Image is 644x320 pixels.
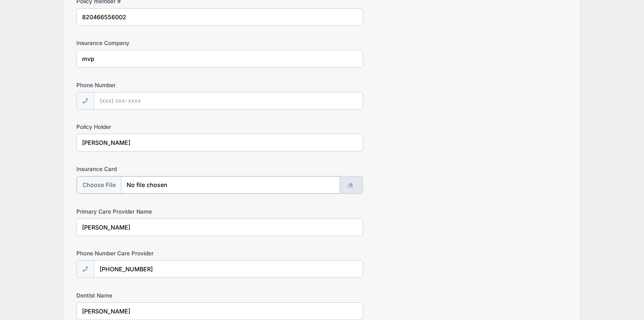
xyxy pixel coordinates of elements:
input: (xxx) xxx-xxxx [94,92,363,110]
label: Dentist Name [76,291,240,300]
label: Policy Holder [76,123,240,131]
label: Insurance Card [76,165,240,173]
label: Insurance Company [76,39,240,47]
label: Phone Number Care Provider [76,249,240,257]
input: (xxx) xxx-xxxx [94,260,363,278]
label: Phone Number [76,81,240,89]
label: Primary Care Provider Name [76,207,240,216]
